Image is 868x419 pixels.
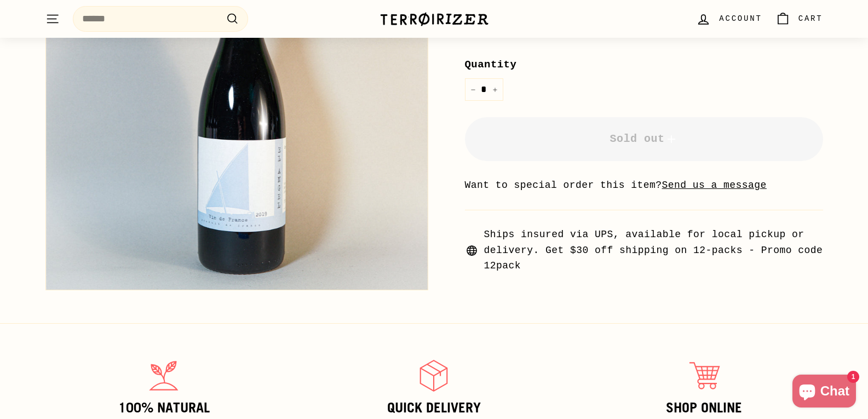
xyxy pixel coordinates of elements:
button: Reduce item quantity by one [465,78,481,101]
h3: Shop Online [581,400,827,416]
span: Account [719,13,762,25]
span: Sold out [610,133,677,145]
span: Ships insured via UPS, available for local pickup or delivery. Get $30 off shipping on 12-packs -... [484,227,823,274]
h3: 100% Natural [41,400,287,416]
button: Sold out [465,117,823,161]
li: Want to special order this item? [465,177,823,193]
label: Quantity [465,56,823,73]
a: Cart [769,3,830,35]
a: Account [689,3,768,35]
span: Cart [798,13,823,25]
a: Send us a message [662,180,767,191]
input: quantity [465,78,503,101]
h3: Quick delivery [311,400,557,416]
inbox-online-store-chat: Shopify online store chat [789,375,859,410]
button: Increase item quantity by one [487,78,503,101]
